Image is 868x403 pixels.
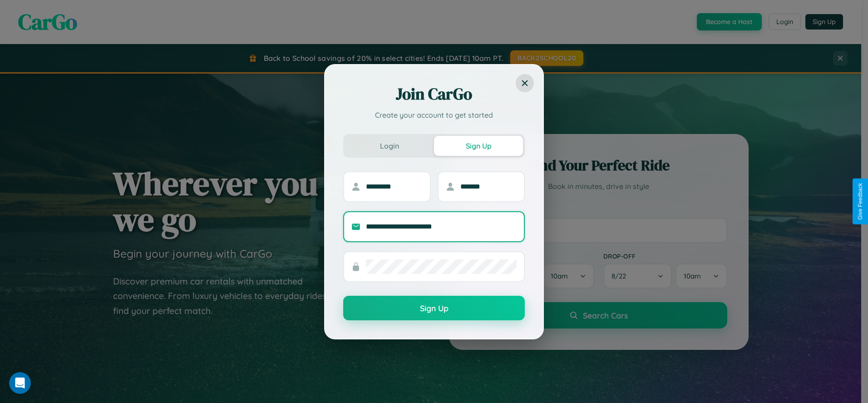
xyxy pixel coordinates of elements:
div: Give Feedback [857,183,863,220]
button: Sign Up [343,296,525,320]
h2: Join CarGo [343,83,525,105]
p: Create your account to get started [343,109,525,120]
button: Sign Up [434,136,523,156]
button: Login [345,136,434,156]
iframe: Intercom live chat [9,372,31,394]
